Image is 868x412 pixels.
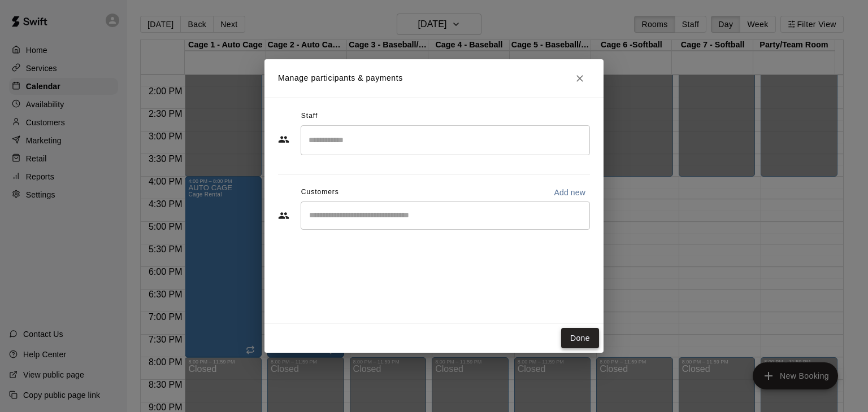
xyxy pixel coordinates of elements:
span: Customers [301,183,339,201]
div: Start typing to search customers... [301,201,590,230]
button: Done [561,328,599,349]
svg: Staff [278,134,289,145]
div: Search staff [301,125,590,155]
button: Close [570,68,590,89]
svg: Customers [278,210,289,221]
p: Manage participants & payments [278,72,403,84]
p: Add new [554,187,585,198]
button: Add new [549,183,590,201]
span: Staff [301,107,318,125]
